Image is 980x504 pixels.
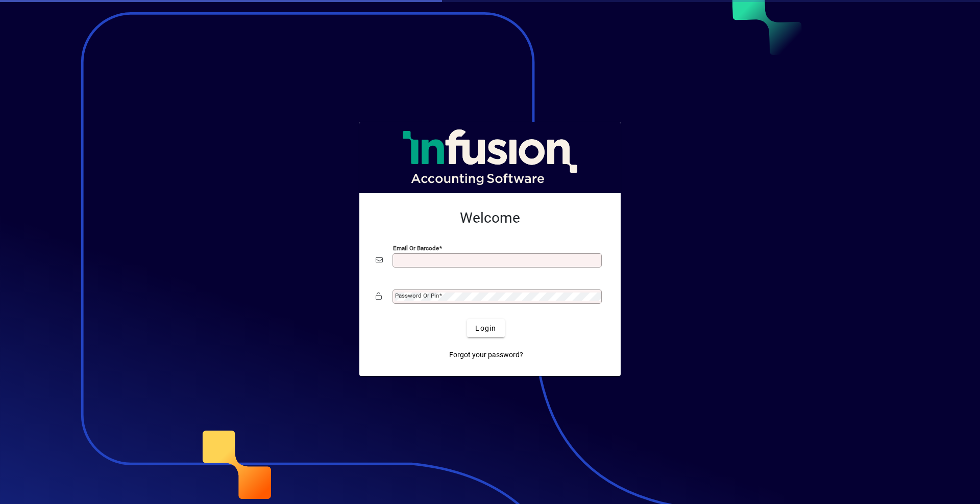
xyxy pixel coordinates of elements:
[445,346,527,364] a: Forgot your password?
[467,319,504,337] button: Login
[395,292,439,299] mat-label: Password or Pin
[376,209,604,227] h2: Welcome
[475,323,496,334] span: Login
[449,350,523,360] span: Forgot your password?
[393,245,439,252] mat-label: Email or Barcode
